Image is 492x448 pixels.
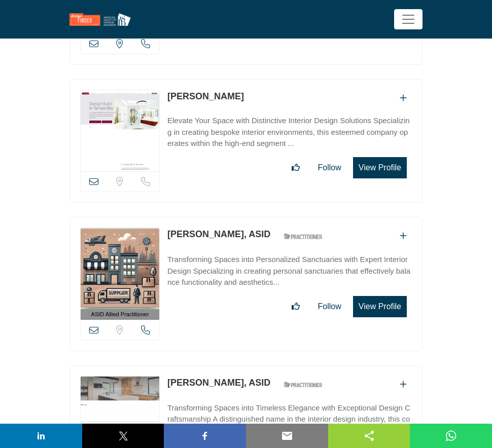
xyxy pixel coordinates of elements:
a: [PERSON_NAME], ASID [167,229,270,239]
img: email sharing button [281,430,293,442]
img: facebook sharing button [199,430,211,442]
a: Add To List [400,380,407,389]
button: Toggle navigation [394,9,423,29]
a: ASID Allied Practitioner [81,228,159,320]
img: whatsapp sharing button [445,430,457,442]
img: ASID Qualified Practitioners Badge Icon [280,379,326,391]
button: View Profile [353,296,407,317]
a: [PERSON_NAME], ASID [167,378,270,388]
p: Claire Jordan, ASID [167,376,270,390]
img: Jordan Yankovich, ASID [81,228,159,309]
img: Michael Darab [81,90,159,171]
button: Like listing [285,296,306,317]
a: Elevate Your Space with Distinctive Interior Design Solutions Specializing in creating bespoke in... [167,109,412,150]
button: Like listing [285,158,306,178]
a: [PERSON_NAME] [167,91,244,101]
img: sharethis sharing button [363,430,375,442]
a: Add To List [400,94,407,102]
button: View Profile [353,157,407,178]
a: Transforming Spaces into Personalized Sanctuaries with Expert Interior Design Specializing in cre... [167,248,412,288]
button: Follow [311,158,348,178]
a: Add To List [400,232,407,240]
p: Michael Darab [167,90,244,103]
img: ASID Qualified Practitioners Badge Icon [280,230,326,243]
p: Transforming Spaces into Personalized Sanctuaries with Expert Interior Design Specializing in cre... [167,254,412,288]
p: Elevate Your Space with Distinctive Interior Design Solutions Specializing in creating bespoke in... [167,115,412,150]
img: twitter sharing button [117,430,129,442]
span: ASID Allied Practitioner [91,310,149,319]
p: Transforming Spaces into Timeless Elegance with Exceptional Design Craftsmanship A distinguished ... [167,402,412,437]
img: linkedin sharing button [35,430,47,442]
p: Jordan Yankovich, ASID [167,228,270,241]
img: Site Logo [69,13,136,26]
a: Transforming Spaces into Timeless Elegance with Exceptional Design Craftsmanship A distinguished ... [167,396,412,437]
button: Follow [311,296,348,317]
